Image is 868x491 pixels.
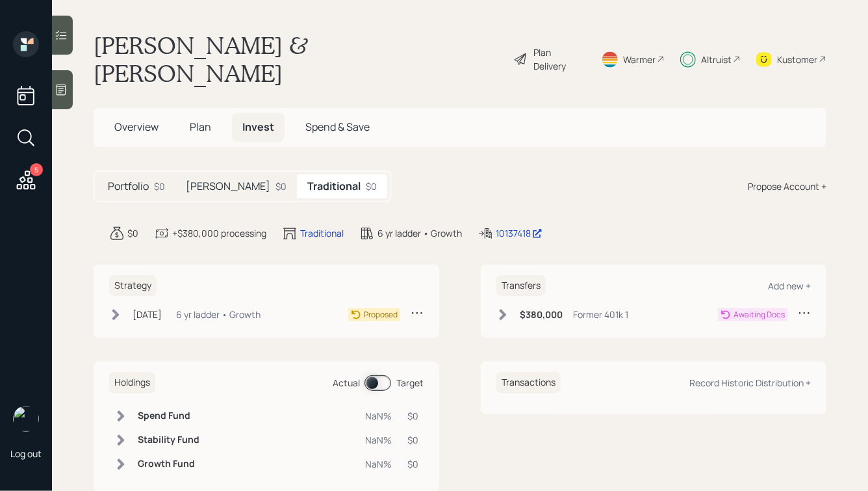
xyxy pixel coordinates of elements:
[377,226,462,240] div: 6 yr ladder • Growth
[748,179,826,193] div: Propose Account +
[333,376,360,390] div: Actual
[734,309,785,321] div: Awaiting Docs
[275,179,287,193] div: $0
[777,53,817,66] div: Kustomer
[689,377,811,389] div: Record Historic Distribution +
[407,457,418,471] div: $0
[534,46,585,73] div: Plan Delivery
[307,180,361,192] h5: Traditional
[242,120,274,134] span: Invest
[573,308,628,321] div: Former 401k 1
[300,226,344,240] div: Traditional
[10,447,42,460] div: Log out
[407,409,418,423] div: $0
[365,433,392,447] div: NaN%
[366,179,377,193] div: $0
[407,433,418,447] div: $0
[623,53,656,66] div: Warmer
[114,120,159,134] span: Overview
[520,310,563,321] h6: $380,000
[127,226,138,240] div: $0
[133,308,162,321] div: [DATE]
[172,226,266,240] div: +$380,000 processing
[190,120,211,134] span: Plan
[701,53,732,66] div: Altruist
[94,31,503,87] h1: [PERSON_NAME] & [PERSON_NAME]
[364,309,398,321] div: Proposed
[496,226,542,240] div: 10137418
[496,275,546,297] h6: Transfers
[108,180,149,192] h5: Portfolio
[176,308,261,321] div: 6 yr ladder • Growth
[138,434,199,445] h6: Stability Fund
[305,120,370,134] span: Spend & Save
[365,457,392,471] div: NaN%
[109,275,157,297] h6: Strategy
[186,180,270,192] h5: [PERSON_NAME]
[138,458,199,470] h6: Growth Fund
[365,409,392,423] div: NaN%
[496,372,561,393] h6: Transactions
[138,410,199,421] h6: Spend Fund
[109,372,155,393] h6: Holdings
[13,406,39,432] img: hunter_neumayer.jpg
[396,376,424,390] div: Target
[154,179,165,193] div: $0
[30,163,43,176] div: 5
[768,280,811,292] div: Add new +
